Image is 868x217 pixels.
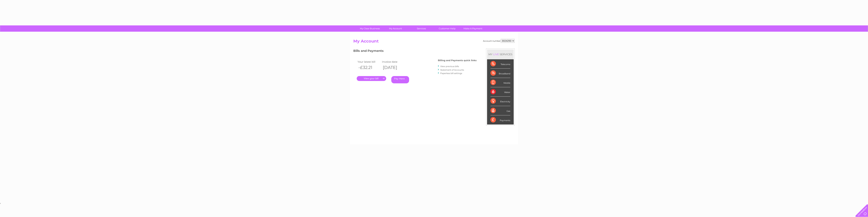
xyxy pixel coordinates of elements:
div: Telecoms [490,59,510,69]
a: Customer Help [433,25,461,32]
div: Gas [490,106,510,115]
div: Broadband [490,69,510,78]
div: Mobile [490,78,510,87]
a: My Account [382,25,410,32]
div: Payments [490,115,510,125]
div: Electricity [490,97,510,106]
a: . [357,76,386,81]
div: LIVE [492,53,500,56]
td: Invoice date [381,59,406,64]
a: Paperless bill settings [440,72,462,75]
a: View previous bills [440,65,459,68]
h2: My Account [353,39,515,45]
div: MY SERVICES [487,49,514,59]
a: Make A Payment [459,25,487,32]
a: Pay Here [391,76,409,83]
div: Account number [483,39,515,43]
h4: Billing and Payments quick links [438,59,477,62]
th: -£32.21 [357,64,381,71]
a: My Clear Business [356,25,384,32]
td: Your latest bill [357,59,381,64]
a: Services [407,25,435,32]
div: Water [490,87,510,97]
a: Statement of Accounts [440,69,464,71]
th: [DATE] [381,64,406,71]
h3: Bills and Payments [353,48,477,54]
